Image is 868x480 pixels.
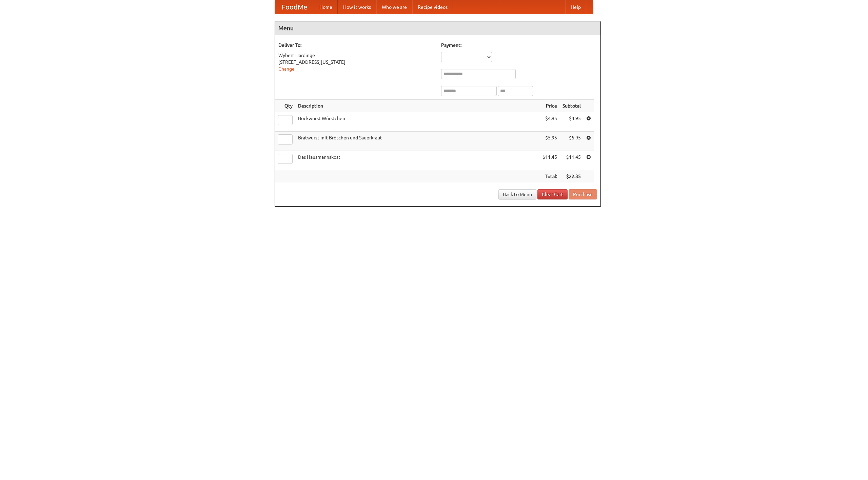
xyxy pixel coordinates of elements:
[275,0,314,14] a: FoodMe
[540,100,560,112] th: Price
[560,151,584,170] td: $11.45
[376,0,412,14] a: Who we are
[295,132,540,151] td: Bratwurst mit Brötchen und Sauerkraut
[314,0,338,14] a: Home
[569,189,597,199] button: Purchase
[565,0,586,14] a: Help
[278,66,295,72] a: Change
[560,132,584,151] td: $5.95
[540,132,560,151] td: $5.95
[278,42,434,49] h5: Deliver To:
[540,151,560,170] td: $11.45
[278,52,434,59] div: Wybert Hardinge
[498,189,536,199] a: Back to Menu
[540,112,560,132] td: $4.95
[275,100,295,112] th: Qty
[295,100,540,112] th: Description
[338,0,376,14] a: How it works
[540,170,560,183] th: Total:
[275,21,600,35] h4: Menu
[560,170,584,183] th: $22.35
[537,189,568,199] a: Clear Cart
[441,42,597,49] h5: Payment:
[295,151,540,170] td: Das Hausmannskost
[560,100,584,112] th: Subtotal
[560,112,584,132] td: $4.95
[295,112,540,132] td: Bockwurst Würstchen
[412,0,453,14] a: Recipe videos
[278,59,434,65] div: [STREET_ADDRESS][US_STATE]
